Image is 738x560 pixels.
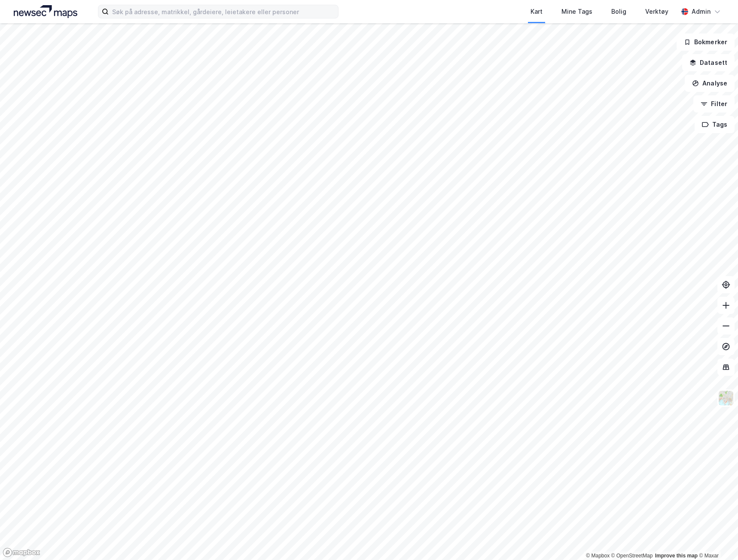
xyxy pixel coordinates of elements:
[561,6,592,17] div: Mine Tags
[109,5,338,18] input: Søk på adresse, matrikkel, gårdeiere, leietakere eller personer
[14,5,77,18] img: logo.a4113a55bc3d86da70a041830d287a7e.svg
[645,6,668,17] div: Verktøy
[611,6,626,17] div: Bolig
[695,519,738,560] iframe: Chat Widget
[692,6,711,17] div: Admin
[695,519,738,560] div: Kontrollprogram for chat
[531,6,543,17] div: Kart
